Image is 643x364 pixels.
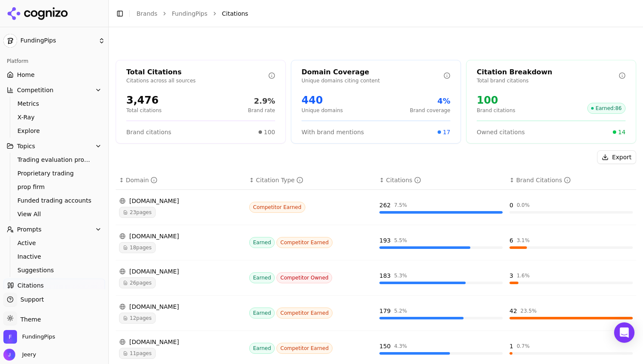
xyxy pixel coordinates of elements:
[3,349,15,361] img: Jeery
[17,127,91,135] span: Explore
[379,201,391,209] div: 262
[477,93,515,107] div: 100
[20,37,95,45] span: FundingPips
[379,176,503,184] div: ↕Citations
[17,252,91,261] span: Inactive
[587,103,626,114] span: Earned : 86
[509,176,633,184] div: ↕Brand Citations
[276,237,333,248] span: Competitor Earned
[14,237,95,249] a: Active
[410,107,450,114] p: Brand coverage
[137,9,619,18] nav: breadcrumb
[19,351,36,358] span: Jeery
[17,239,91,247] span: Active
[126,128,171,136] span: Brand citations
[3,83,105,97] button: Competition
[276,343,333,354] span: Competitor Earned
[119,302,242,311] div: [DOMAIN_NAME]
[618,128,626,136] span: 14
[379,271,391,280] div: 183
[394,308,407,314] div: 5.2 %
[249,343,275,354] span: Earned
[379,342,391,350] div: 150
[516,176,571,184] div: Brand Citations
[302,77,444,84] p: Unique domains citing content
[477,77,619,84] p: Total brand citations
[521,308,537,314] div: 23.5 %
[249,237,275,248] span: Earned
[302,107,343,114] p: Unique domains
[17,99,91,108] span: Metrics
[14,181,95,193] a: prop firm
[509,307,517,315] div: 42
[509,201,513,209] div: 0
[17,210,91,218] span: View All
[394,343,407,350] div: 4.3 %
[119,207,156,218] span: 23 pages
[517,237,530,244] div: 3.1 %
[3,139,105,153] button: Topics
[119,232,242,240] div: [DOMAIN_NAME]
[517,343,530,350] div: 0.7 %
[3,330,17,344] img: FundingPips
[394,272,407,279] div: 5.3 %
[119,242,156,253] span: 18 pages
[3,349,36,361] button: Open user button
[379,236,391,245] div: 193
[17,266,91,274] span: Suggestions
[119,267,242,276] div: [DOMAIN_NAME]
[17,281,44,290] span: Citations
[477,107,515,114] p: Brand citations
[119,197,242,205] div: [DOMAIN_NAME]
[386,176,421,184] div: Citations
[14,251,95,262] a: Inactive
[302,67,444,77] div: Domain Coverage
[614,322,634,343] div: Open Intercom Messenger
[3,68,105,82] a: Home
[116,171,246,190] th: domain
[249,202,305,213] span: Competitor Earned
[443,128,450,136] span: 17
[17,86,54,94] span: Competition
[3,34,17,48] img: FundingPips
[17,169,91,178] span: Proprietary trading
[477,128,525,136] span: Owned citations
[376,171,506,190] th: totalCitationCount
[17,295,44,304] span: Support
[506,171,636,190] th: brandCitationCount
[264,128,275,136] span: 100
[249,272,275,283] span: Earned
[394,237,407,244] div: 5.5 %
[119,176,242,184] div: ↕Domain
[249,308,275,319] span: Earned
[17,225,42,234] span: Prompts
[14,195,95,206] a: Funded trading accounts
[509,271,513,280] div: 3
[119,277,156,288] span: 26 pages
[477,67,619,77] div: Citation Breakdown
[119,313,156,324] span: 12 pages
[246,171,376,190] th: citationTypes
[119,348,156,359] span: 11 pages
[17,71,34,79] span: Home
[3,330,55,344] button: Open organization switcher
[14,167,95,179] a: Proprietary trading
[509,342,513,350] div: 1
[517,272,530,279] div: 1.6 %
[509,236,513,245] div: 6
[3,223,105,236] button: Prompts
[17,196,91,205] span: Funded trading accounts
[126,77,268,84] p: Citations across all sources
[249,176,373,184] div: ↕Citation Type
[3,279,105,292] a: Citations
[22,333,55,341] span: FundingPips
[248,95,275,107] div: 2.9%
[3,54,105,68] div: Platform
[17,113,91,121] span: X-Ray
[276,308,333,319] span: Competitor Earned
[222,9,248,18] span: Citations
[137,10,157,17] a: Brands
[126,93,162,107] div: 3,476
[14,154,95,166] a: Trading evaluation programs
[126,67,268,77] div: Total Citations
